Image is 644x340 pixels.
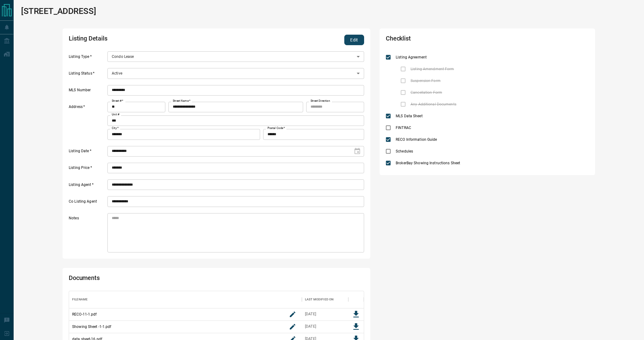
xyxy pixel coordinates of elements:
[394,148,415,154] span: Schedules
[409,90,444,95] span: Cancellation Form
[69,104,106,140] label: Address
[394,113,424,119] span: MLS Data Sheet
[69,54,106,62] label: Listing Type
[72,291,88,308] div: Filename
[344,35,364,45] button: Edit
[268,126,285,130] label: Postal Code
[107,68,364,79] div: Active
[350,321,362,333] button: Download File
[409,101,458,107] span: Any Additional Documents
[69,274,246,285] h2: Documents
[286,308,299,321] button: rename button
[394,54,428,60] span: Listing Agreement
[112,126,119,130] label: City
[69,88,106,96] label: MLS Number
[72,324,111,329] p: Showing Sheet -1-1.pdf
[386,35,507,45] h2: Checklist
[69,148,106,157] label: Listing Date
[107,51,364,62] div: Condo Lease
[394,125,413,131] span: FINTRAC
[286,321,299,333] button: rename button
[305,291,333,308] div: Last Modified On
[311,99,330,103] label: Street Direction
[69,165,106,173] label: Listing Price
[302,291,348,308] div: Last Modified On
[409,66,455,72] span: Listing Amendment Form
[69,182,106,190] label: Listing Agent
[112,99,123,103] label: Street #
[305,324,316,329] div: Jul 24, 2025
[69,199,106,207] label: Co Listing Agent
[305,312,316,317] div: Jul 24, 2025
[394,160,462,166] span: BrokerBay Showing Instructions Sheet
[72,312,97,317] p: RECO-11-1.pdf
[409,78,442,84] span: Suspension Form
[112,113,120,117] label: Unit #
[394,137,438,142] span: RECO Information Guide
[350,308,362,321] button: Download File
[21,6,96,16] h1: [STREET_ADDRESS]
[69,35,246,45] h2: Listing Details
[173,99,190,103] label: Street Name
[69,216,106,252] label: Notes
[69,71,106,79] label: Listing Status
[69,291,302,308] div: Filename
